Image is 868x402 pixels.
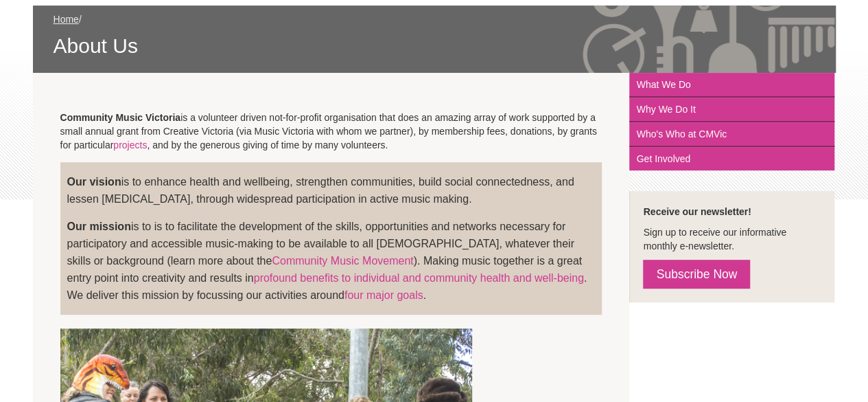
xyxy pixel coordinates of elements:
a: four major goals [344,289,423,301]
a: Who's Who at CMVic [629,122,834,147]
p: is a volunteer driven not-for-profit organisation that does an amazing array of work supported by... [60,111,602,152]
a: profound benefits to individual and community health and well-being [254,272,584,284]
a: Why We Do It [629,98,834,122]
strong: Our mission [67,221,131,232]
p: is to is to facilitate the development of the skills, opportunities and networks necessary for pa... [67,218,596,304]
div: / [54,12,815,59]
a: What We Do [629,73,834,98]
p: Sign up to receive our informative monthly e-newsletter. [643,225,821,253]
a: projects [113,139,147,150]
span: About Us [54,33,815,59]
strong: Community Music Victoria [60,112,181,123]
p: is to enhance health and wellbeing, strengthen communities, build social connectedness, and lesse... [67,173,596,208]
a: Get Involved [629,147,834,170]
strong: Receive our newsletter! [643,206,751,217]
a: Home [54,14,79,25]
a: Subscribe Now [643,260,750,289]
a: Community Music Movement [272,255,413,267]
strong: Our vision [67,176,121,188]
